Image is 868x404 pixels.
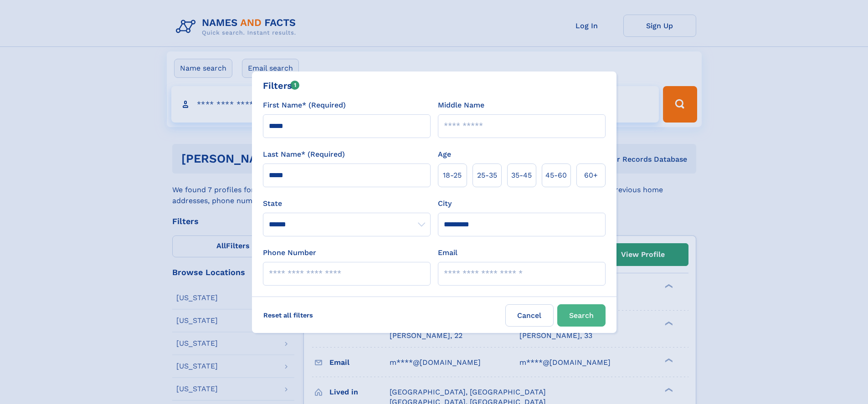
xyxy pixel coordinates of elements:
[438,247,457,258] label: Email
[557,304,606,327] button: Search
[263,198,431,209] label: State
[438,100,484,111] label: Middle Name
[477,170,497,181] span: 25‑35
[257,304,319,326] label: Reset all filters
[263,247,316,258] label: Phone Number
[438,149,451,160] label: Age
[545,170,567,181] span: 45‑60
[263,100,346,111] label: First Name* (Required)
[505,304,554,327] label: Cancel
[443,170,462,181] span: 18‑25
[263,79,300,92] div: Filters
[263,149,345,160] label: Last Name* (Required)
[584,170,598,181] span: 60+
[511,170,532,181] span: 35‑45
[438,198,452,209] label: City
